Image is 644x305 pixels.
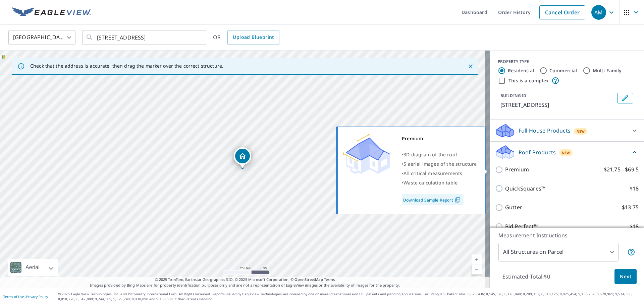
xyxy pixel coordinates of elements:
[497,269,555,284] p: Estimated Total: $0
[294,277,323,282] a: OpenStreetMap
[562,150,570,155] span: New
[500,101,614,109] p: [STREET_ADDRESS]
[500,93,526,98] p: BUILDING ID
[58,292,641,302] p: © 2025 Eagle View Technologies, Inc. and Pictometry International Corp. All Rights Reserved. Repo...
[472,264,482,275] a: Current Level 17, Zoom Out
[402,178,477,187] div: •
[604,165,639,174] p: $21.75 - $69.5
[23,259,42,276] div: Aerial
[3,295,48,299] p: |
[404,170,462,176] span: All critical measurements
[402,150,477,159] div: •
[627,248,635,256] span: Your report will include each building or structure inside the parcel boundary. In some cases, du...
[614,269,637,284] button: Next
[508,77,549,84] label: This is a complex
[498,59,636,65] div: PROPERTY TYPE
[227,30,279,45] a: Upload Blueprint
[593,67,622,74] label: Multi-Family
[26,294,48,299] a: Privacy Policy
[8,259,58,276] div: Aerial
[498,231,635,239] p: Measurement Instructions
[234,147,251,168] div: Dropped pin, building 1, Residential property, 4041 S Odessa St Aurora, CO 80013
[472,254,482,264] a: Current Level 17, Zoom In
[12,7,91,17] img: EV Logo
[404,179,458,186] span: Waste calculation table
[8,28,75,47] div: [GEOGRAPHIC_DATA]
[97,28,193,47] input: Search by address or latitude-longitude
[343,134,390,174] img: Premium
[577,129,585,134] span: New
[324,277,335,282] a: Terms
[404,151,457,158] span: 3D diagram of the roof
[505,184,545,193] p: QuickSquares™
[233,33,274,42] span: Upload Blueprint
[3,294,24,299] a: Terms of Use
[622,203,639,212] p: $13.75
[519,127,571,135] p: Full House Products
[505,222,538,231] p: Bid Perfect™
[402,169,477,178] div: •
[549,67,577,74] label: Commercial
[453,197,462,203] img: Pdf Icon
[630,222,639,231] p: $18
[402,134,477,143] div: Premium
[402,159,477,169] div: •
[539,5,585,19] a: Cancel Order
[630,184,639,193] p: $18
[505,203,522,212] p: Gutter
[498,243,619,261] div: All Structures on Parcel
[30,63,223,69] p: Check that the address is accurate, then drag the marker over the correct structure.
[466,62,475,71] button: Close
[617,93,633,103] button: Edit building 1
[155,277,335,283] span: © 2025 TomTom, Earthstar Geographics SIO, © 2025 Microsoft Corporation, ©
[505,165,529,174] p: Premium
[519,148,556,156] p: Roof Products
[213,30,279,45] div: OR
[591,5,606,20] div: AM
[620,273,631,281] span: Next
[508,67,534,74] label: Residential
[402,194,464,205] a: Download Sample Report
[495,123,639,139] div: Full House ProductsNew
[495,144,639,160] div: Roof ProductsNew
[404,161,477,167] span: 5 aerial images of the structure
